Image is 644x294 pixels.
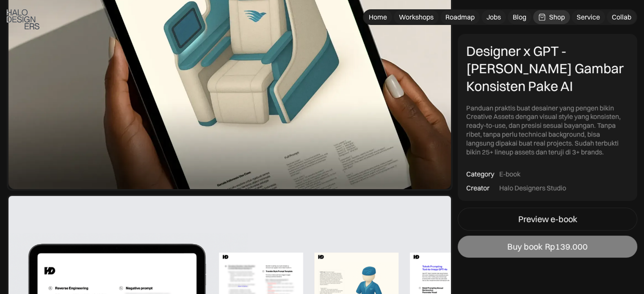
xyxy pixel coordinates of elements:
[481,10,506,24] a: Jobs
[499,184,566,192] div: Halo Designers Studio
[549,13,565,22] div: Shop
[394,10,439,24] a: Workshops
[507,242,542,252] div: Buy book
[466,42,629,95] div: Designer x GPT - [PERSON_NAME] Gambar Konsisten Pake AI
[440,10,480,24] a: Roadmap
[445,13,475,22] div: Roadmap
[399,13,434,22] div: Workshops
[486,13,501,22] div: Jobs
[364,10,392,24] a: Home
[518,214,577,224] div: Preview e-book
[533,10,570,24] a: Shop
[508,10,531,24] a: Blog
[466,170,494,179] div: Category
[607,10,636,24] a: Collab
[572,10,605,24] a: Service
[612,13,631,22] div: Collab
[466,184,489,192] div: Creator
[545,242,588,252] div: Rp139.000
[577,13,600,22] div: Service
[499,170,520,179] div: E-book
[458,208,637,231] a: Preview e-book
[513,13,526,22] div: Blog
[369,13,387,22] div: Home
[466,104,629,157] div: Panduan praktis buat desainer yang pengen bikin Creative Assets dengan visual style yang konsiste...
[458,236,637,258] a: Buy bookRp139.000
